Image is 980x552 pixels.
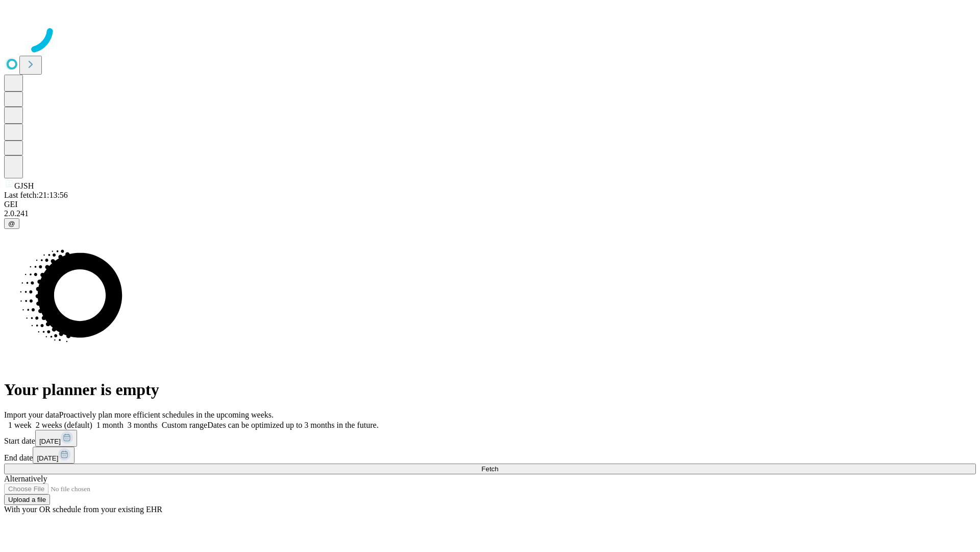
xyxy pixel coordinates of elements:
[4,494,50,505] button: Upload a file
[4,474,47,483] span: Alternatively
[4,447,976,464] div: End date
[33,447,75,464] button: [DATE]
[4,191,68,199] span: Last fetch: 21:13:56
[128,421,158,429] span: 3 months
[14,181,34,190] span: GJSH
[4,200,976,209] div: GEI
[37,454,58,462] span: [DATE]
[207,421,378,429] span: Dates can be optimized up to 3 months in the future.
[481,465,498,473] span: Fetch
[4,464,976,474] button: Fetch
[4,430,976,447] div: Start date
[8,421,32,429] span: 1 week
[36,421,92,429] span: 2 weeks (default)
[59,410,274,419] span: Proactively plan more efficient schedules in the upcoming weeks.
[4,218,19,229] button: @
[162,421,207,429] span: Custom range
[4,209,976,218] div: 2.0.241
[8,220,15,227] span: @
[39,438,61,445] span: [DATE]
[4,505,162,514] span: With your OR schedule from your existing EHR
[96,421,124,429] span: 1 month
[35,430,77,447] button: [DATE]
[4,380,976,399] h1: Your planner is empty
[4,410,59,419] span: Import your data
